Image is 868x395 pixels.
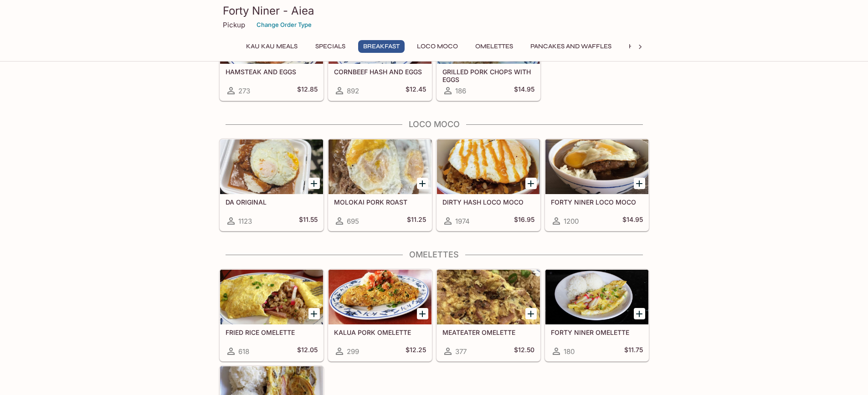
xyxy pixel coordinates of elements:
button: Add FRIED RICE OMELETTE [308,308,320,319]
button: Change Order Type [252,18,316,32]
button: Add FORTY NINER LOCO MOCO [634,178,645,189]
span: 695 [347,217,359,226]
div: FORTY NINER OMELETTE [545,270,648,324]
h5: $12.45 [406,85,426,96]
a: FORTY NINER OMELETTE180$11.75 [545,269,649,361]
span: 377 [455,347,467,356]
h5: FORTY NINER LOCO MOCO [551,198,643,206]
h5: $12.25 [406,346,426,357]
h5: $12.85 [297,85,318,96]
div: MOLOKAI PORK ROAST [329,139,431,194]
span: 1123 [238,217,252,226]
h5: $14.95 [622,215,643,226]
h5: MEATEATER OMELETTE [442,328,534,336]
button: Breakfast [358,40,405,53]
span: 1200 [564,217,579,226]
button: Add MOLOKAI PORK ROAST [417,178,428,189]
a: FRIED RICE OMELETTE618$12.05 [220,269,324,361]
span: 1974 [455,217,470,226]
button: Loco Moco [412,40,463,53]
h4: Omelettes [219,250,649,260]
div: CORNBEEF HASH AND EGGS [329,9,431,64]
button: Kau Kau Meals [241,40,303,53]
p: Pickup [223,21,245,29]
h5: FORTY NINER OMELETTE [551,328,643,336]
div: FORTY NINER LOCO MOCO [545,139,648,194]
h5: MOLOKAI PORK ROAST [334,198,426,206]
button: Pancakes and Waffles [525,40,616,53]
div: DA ORIGINAL [220,139,323,194]
h5: GRILLED PORK CHOPS WITH EGGS [442,68,534,83]
h5: $11.55 [299,215,318,226]
span: 186 [455,87,466,95]
div: MEATEATER OMELETTE [437,270,540,324]
span: 299 [347,347,359,356]
div: DIRTY HASH LOCO MOCO [437,139,540,194]
h5: $12.50 [514,346,534,357]
h5: KALUA PORK OMELETTE [334,328,426,336]
div: FRIED RICE OMELETTE [220,270,323,324]
button: Add FORTY NINER OMELETTE [634,308,645,319]
button: Add DA ORIGINAL [308,178,320,189]
h5: $16.95 [514,215,534,226]
span: 892 [347,87,359,95]
h5: $11.25 [407,215,426,226]
button: Add KALUA PORK OMELETTE [417,308,428,319]
a: MOLOKAI PORK ROAST695$11.25 [328,139,432,231]
h5: DIRTY HASH LOCO MOCO [442,198,534,206]
button: Specials [310,40,351,53]
button: Hawaiian Style French Toast [624,40,736,53]
h5: DA ORIGINAL [226,198,318,206]
a: DA ORIGINAL1123$11.55 [220,139,324,231]
div: GRILLED PORK CHOPS WITH EGGS [437,9,540,64]
span: 180 [564,347,575,356]
button: Add MEATEATER OMELETTE [525,308,537,319]
h5: $11.75 [624,346,643,357]
span: 618 [238,347,249,356]
h3: Forty Niner - Aiea [223,4,646,18]
h4: Loco Moco [219,119,649,129]
div: HAMSTEAK AND EGGS [220,9,323,64]
span: 273 [238,87,250,95]
h5: HAMSTEAK AND EGGS [226,68,318,76]
button: Add DIRTY HASH LOCO MOCO [525,178,537,189]
a: DIRTY HASH LOCO MOCO1974$16.95 [437,139,540,231]
a: MEATEATER OMELETTE377$12.50 [437,269,540,361]
h5: FRIED RICE OMELETTE [226,328,318,336]
a: FORTY NINER LOCO MOCO1200$14.95 [545,139,649,231]
a: KALUA PORK OMELETTE299$12.25 [328,269,432,361]
h5: $12.05 [297,346,318,357]
button: Omelettes [470,40,518,53]
div: KALUA PORK OMELETTE [329,270,431,324]
h5: $14.95 [514,85,534,96]
h5: CORNBEEF HASH AND EGGS [334,68,426,76]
